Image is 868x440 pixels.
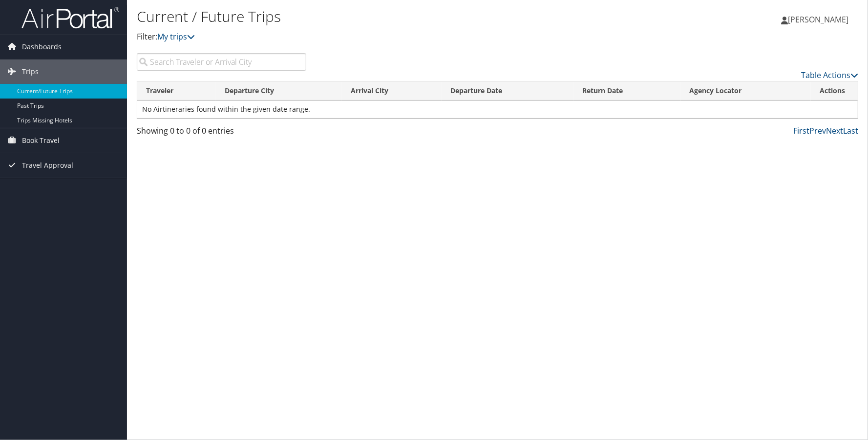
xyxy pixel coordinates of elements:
a: Last [843,125,858,136]
a: Prev [809,125,826,136]
span: Dashboards [22,35,62,59]
span: [PERSON_NAME] [788,14,848,25]
th: Actions [811,81,858,100]
a: First [793,125,809,136]
th: Departure Date: activate to sort column descending [442,81,574,100]
img: airportal-logo.png [21,6,119,29]
span: Trips [22,60,39,84]
div: Showing 0 to 0 of 0 entries [137,125,306,141]
th: Arrival City: activate to sort column ascending [342,81,442,100]
th: Traveler: activate to sort column ascending [137,81,216,100]
span: Book Travel [22,128,60,153]
th: Return Date: activate to sort column ascending [573,81,680,100]
h1: Current / Future Trips [137,6,618,27]
td: No Airtineraries found within the given date range. [137,100,858,118]
p: Filter: [137,31,618,43]
span: Travel Approval [22,153,73,178]
a: My trips [157,31,195,42]
input: Search Traveler or Arrival City [137,53,306,71]
th: Agency Locator: activate to sort column ascending [681,81,811,100]
th: Departure City: activate to sort column ascending [216,81,341,100]
a: Table Actions [801,70,858,80]
a: [PERSON_NAME] [781,5,858,34]
a: Next [826,125,843,136]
